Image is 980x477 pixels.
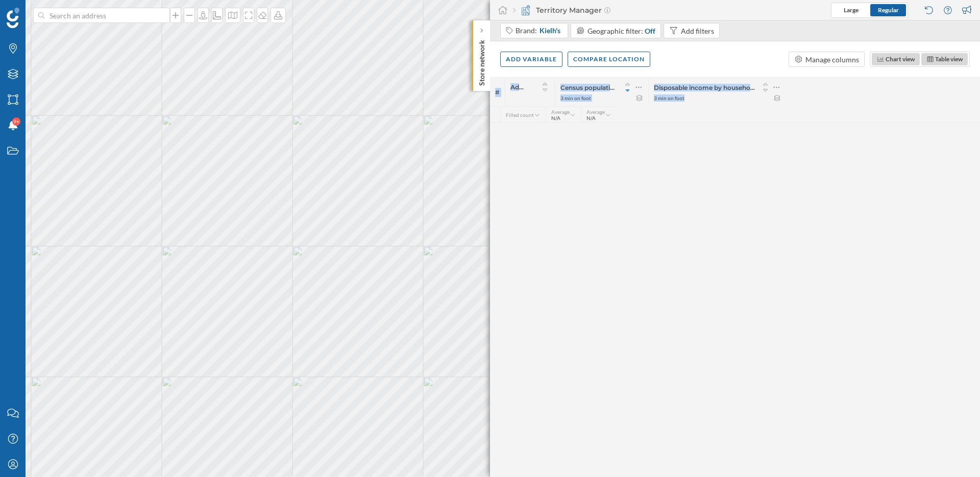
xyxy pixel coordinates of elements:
[654,94,684,102] div: 3 min on foot
[510,83,524,91] span: Address
[7,8,19,28] img: Geoblink Logo
[586,109,605,115] span: Average
[844,6,859,14] span: Large
[513,5,610,15] div: Territory Manager
[551,109,570,115] span: Average
[935,55,963,63] span: Table view
[878,6,899,14] span: Regular
[477,36,487,86] p: Store network
[495,88,500,97] span: #
[681,26,714,36] div: Add filters
[586,115,596,121] span: N/A
[805,54,859,65] div: Manage columns
[20,7,70,16] span: Assistance
[516,26,562,36] div: Brand:
[13,116,19,127] span: 9+
[560,84,618,91] span: Census population
[551,115,560,121] span: N/A
[886,55,915,63] span: Chart view
[587,27,643,35] span: Geographic filter:
[560,94,591,102] div: 3 min on foot
[521,5,531,15] img: territory-manager.svg
[540,26,560,36] span: Kielh's
[645,26,655,36] div: Off
[506,112,534,118] span: Filled count
[654,84,755,91] span: Disposable income by household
